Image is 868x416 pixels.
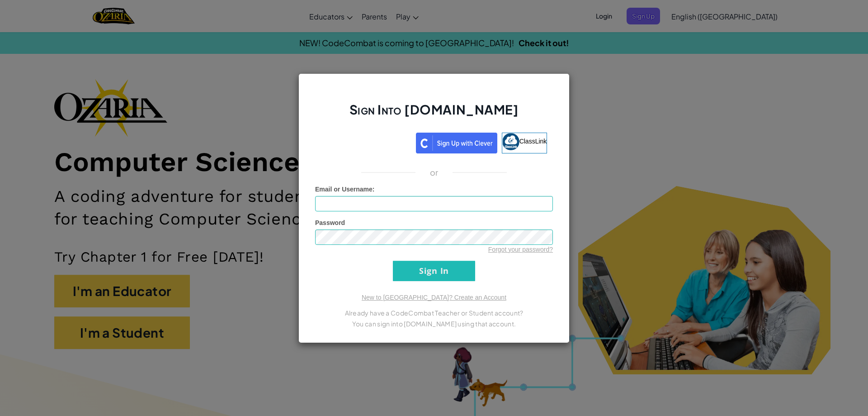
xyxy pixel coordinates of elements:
[315,318,553,329] p: You can sign into [DOMAIN_NAME] using that account.
[519,137,547,144] span: ClassLink
[316,132,416,152] iframe: Sign in with Google Button
[488,246,553,253] a: Forgot your password?
[362,294,506,301] a: New to [GEOGRAPHIC_DATA]? Create an Account
[393,261,475,281] input: Sign In
[315,307,553,318] p: Already have a CodeCombat Teacher or Student account?
[430,167,439,178] p: or
[315,185,375,194] label: :
[315,219,345,226] span: Password
[315,101,553,127] h2: Sign Into [DOMAIN_NAME]
[315,186,373,193] span: Email or Username
[502,133,519,150] img: classlink-logo-small.png
[416,133,497,153] img: clever_sso_button@2x.png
